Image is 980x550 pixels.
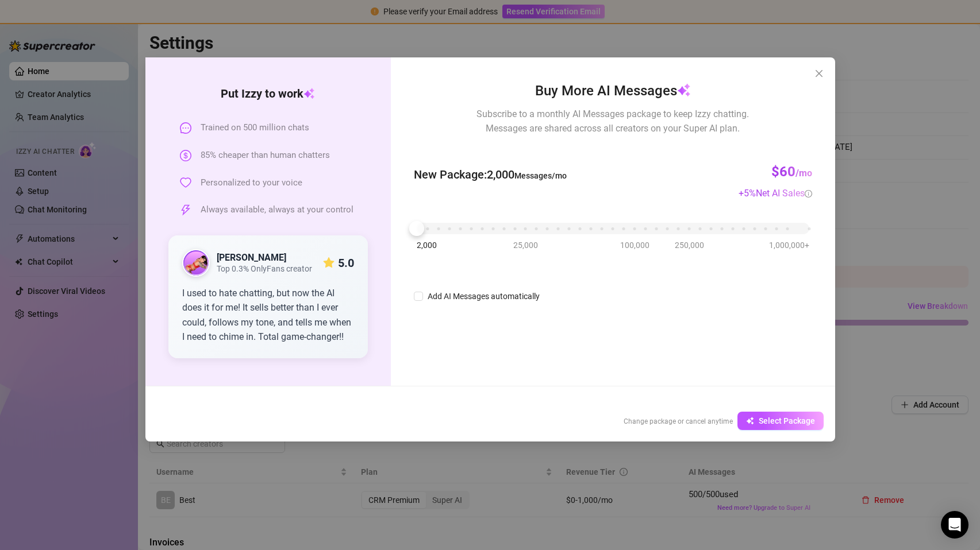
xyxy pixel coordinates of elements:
[514,171,566,180] span: Messages/mo
[201,149,330,162] span: 85% cheaper than human chatters
[427,290,539,303] div: Add AI Messages automatically
[180,122,191,134] span: message
[756,186,812,200] div: Net AI Sales
[217,252,286,263] strong: [PERSON_NAME]
[771,163,812,181] h3: $60
[201,121,309,135] span: Trained on 500 million chats
[513,239,537,251] span: 25,000
[805,190,812,197] span: info-circle
[476,107,749,135] span: Subscribe to a monthly AI Messages package to keep Izzy chatting. Messages are shared across all ...
[810,69,828,78] span: Close
[180,150,191,161] span: dollar
[337,256,353,270] strong: 5.0
[413,166,566,184] span: New Package : 2,000
[322,257,334,269] span: star
[769,239,809,251] span: 1,000,000+
[221,87,315,100] strong: Put Izzy to work
[739,188,812,199] span: + 5 %
[624,417,733,425] span: Change package or cancel anytime
[201,176,302,190] span: Personalized to your voice
[737,412,824,430] button: Select Package
[180,204,191,216] span: thunderbolt
[416,239,436,251] span: 2,000
[759,416,815,425] span: Select Package
[620,239,649,251] span: 100,000
[941,511,969,539] div: Open Intercom Messenger
[674,239,704,251] span: 250,000
[814,69,824,78] span: close
[795,168,812,179] span: /mo
[201,203,353,217] span: Always available, always at your control
[180,177,191,188] span: heart
[183,250,209,276] img: public
[182,286,354,344] div: I used to hate chatting, but now the AI does it for me! It sells better than I ever could, follow...
[535,80,690,102] span: Buy More AI Messages
[810,64,828,83] button: Close
[217,264,312,274] span: Top 0.3% OnlyFans creator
